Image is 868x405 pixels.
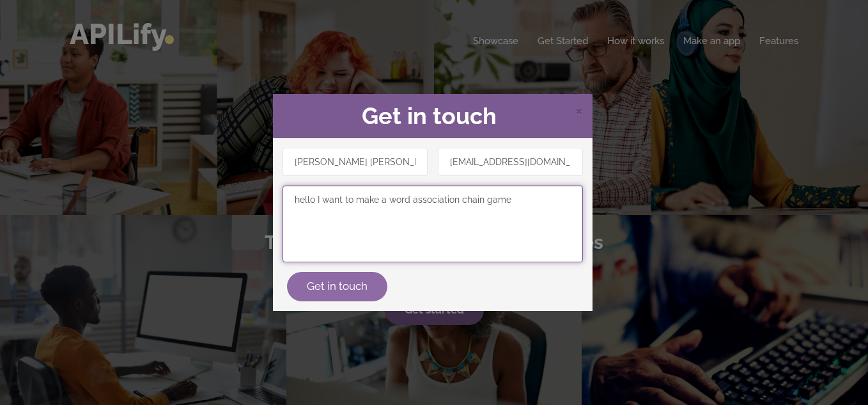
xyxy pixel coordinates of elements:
h2: Get in touch [283,104,583,129]
input: Name [283,148,428,176]
span: Close [575,102,583,118]
input: Email [438,148,583,176]
button: Get in touch [287,272,387,301]
span: × [575,100,583,120]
